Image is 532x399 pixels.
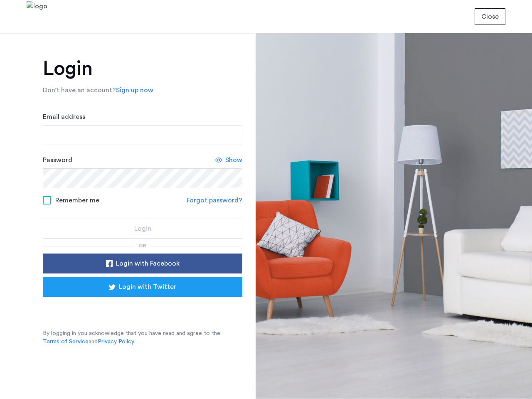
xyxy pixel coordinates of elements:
[43,112,85,122] label: Email address
[43,155,72,165] label: Password
[187,195,242,205] a: Forgot password?
[43,337,89,346] a: Terms of Service
[43,219,242,239] button: button
[43,87,116,94] span: Don’t have an account?
[139,243,146,248] span: or
[475,8,505,25] button: button
[43,277,242,297] button: button
[134,224,151,234] span: Login
[43,59,242,79] h1: Login
[225,155,242,165] span: Show
[116,259,180,268] span: Login with Facebook
[43,329,242,346] p: By logging in you acknowledge that you have read and agree to the and .
[43,254,242,273] button: button
[98,337,134,346] a: Privacy Policy
[116,85,153,95] a: Sign up now
[55,195,99,205] span: Remember me
[481,12,499,22] span: Close
[27,1,47,32] img: logo
[119,282,176,292] span: Login with Twitter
